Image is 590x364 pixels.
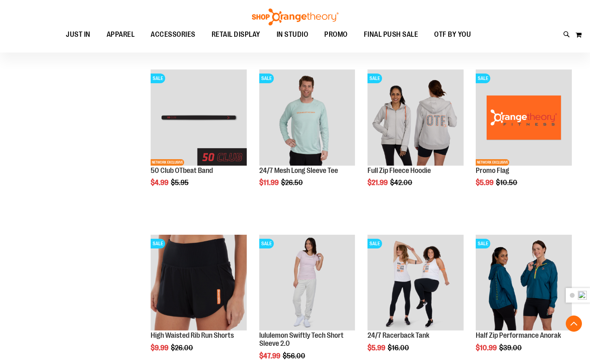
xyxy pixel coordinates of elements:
a: 24/7 Mesh Long Sleeve Tee [259,166,338,175]
span: SALE [476,74,490,83]
a: PROMO [316,25,356,44]
span: $42.00 [390,179,414,187]
img: Main View of 2024 50 Club OTBeat Band [151,69,247,166]
span: $5.99 [476,179,495,187]
span: $11.99 [259,179,280,187]
span: NETWORK EXCLUSIVE [151,159,184,166]
span: APPAREL [107,25,135,44]
a: IN STUDIO [269,25,317,44]
a: RETAIL DISPLAY [204,25,269,44]
span: $10.50 [496,179,519,187]
img: Product image for Promo Flag Orange [476,69,572,166]
a: Full Zip Fleece Hoodie [367,166,431,175]
span: RETAIL DISPLAY [212,25,260,44]
a: lululemon Swiftly Tech Short Sleeve 2.0SALE [259,235,355,332]
a: Main Image of 1457091SALE [367,69,464,167]
span: SALE [259,239,274,248]
a: OTF BY YOU [426,25,479,44]
a: JUST IN [58,25,99,44]
span: $47.99 [259,352,281,360]
span: ACCESSORIES [151,25,195,44]
a: Main View of 2024 50 Club OTBeat BandSALENETWORK EXCLUSIVE [151,69,247,167]
span: $56.00 [283,352,307,360]
a: APPAREL [99,25,143,44]
a: High Waisted Rib Run Shorts [151,331,234,339]
a: ACCESSORIES [143,25,204,44]
img: lululemon Swiftly Tech Short Sleeve 2.0 [259,235,355,331]
a: 24/7 Racerback Tank [367,331,429,339]
a: Product image for Promo Flag OrangeSALENETWORK EXCLUSIVE [476,69,572,167]
span: OTF BY YOU [434,25,471,44]
div: product [472,65,576,207]
span: NETWORK EXCLUSIVE [476,159,509,166]
div: product [147,65,251,207]
a: High Waisted Rib Run ShortsSALE [151,235,247,332]
button: Back To Top [566,316,582,332]
span: $4.99 [151,179,170,187]
span: SALE [259,74,274,83]
img: Shop Orangetheory [251,8,340,25]
span: $21.99 [367,179,389,187]
img: 24/7 Racerback Tank [367,235,464,331]
span: FINAL PUSH SALE [364,25,418,44]
span: IN STUDIO [277,25,309,44]
span: $9.99 [151,344,170,352]
span: SALE [367,239,382,248]
a: Main Image of 1457095SALE [259,69,355,167]
span: $26.00 [171,344,194,352]
a: Half Zip Performance Anorak [476,331,561,339]
div: product [255,65,359,207]
a: FINAL PUSH SALE [356,25,426,44]
span: $10.99 [476,344,498,352]
span: SALE [151,239,165,248]
img: High Waisted Rib Run Shorts [151,235,247,331]
a: 50 Club OTbeat Band [151,166,213,175]
img: Main Image of 1457095 [259,69,355,166]
a: 24/7 Racerback TankSALE [367,235,464,332]
a: Promo Flag [476,166,509,175]
span: SALE [367,74,382,83]
span: SALE [151,74,165,83]
div: product [363,65,468,207]
img: Half Zip Performance Anorak [476,235,572,331]
span: $26.50 [281,179,304,187]
span: $5.99 [367,344,386,352]
span: SALE [476,239,490,248]
span: PROMO [324,25,348,44]
span: $16.00 [388,344,410,352]
a: Half Zip Performance AnorakSALE [476,235,572,332]
span: $5.95 [171,179,190,187]
span: $39.00 [499,344,523,352]
span: JUST IN [66,25,90,44]
a: lululemon Swiftly Tech Short Sleeve 2.0 [259,331,344,347]
img: Main Image of 1457091 [367,69,464,166]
